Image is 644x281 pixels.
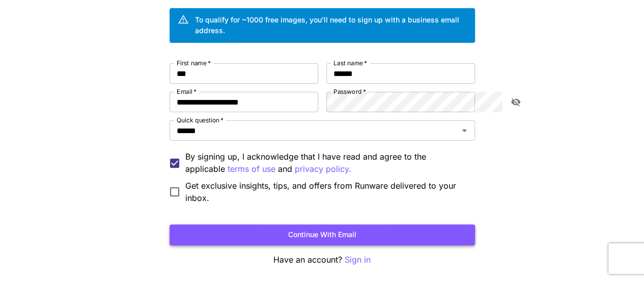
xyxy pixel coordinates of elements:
label: Quick question [177,116,223,124]
button: toggle password visibility [507,93,525,111]
p: terms of use [228,163,275,175]
p: Have an account? [170,253,475,266]
button: Continue with email [170,224,475,245]
button: Open [457,123,471,138]
label: Last name [333,59,367,67]
label: First name [177,59,211,67]
p: privacy policy. [295,163,351,175]
button: By signing up, I acknowledge that I have read and agree to the applicable and privacy policy. [228,163,275,175]
p: By signing up, I acknowledge that I have read and agree to the applicable and [185,150,467,175]
div: To qualify for ~1000 free images, you’ll need to sign up with a business email address. [195,14,467,36]
button: Sign in [345,253,371,266]
button: By signing up, I acknowledge that I have read and agree to the applicable terms of use and [295,163,351,175]
label: Email [177,87,197,96]
span: Get exclusive insights, tips, and offers from Runware delivered to your inbox. [185,180,467,204]
label: Password [333,87,366,96]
